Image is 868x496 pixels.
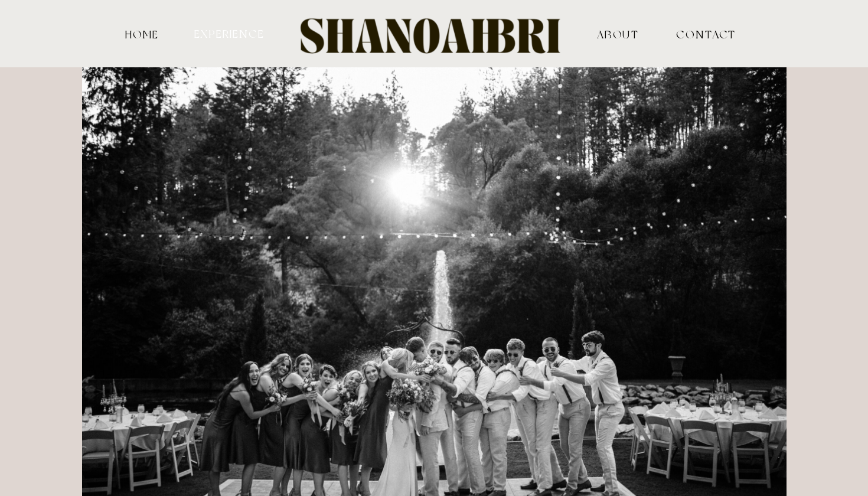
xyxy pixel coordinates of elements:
a: contact [676,28,716,39]
a: experience [192,28,266,39]
a: ABOUT [560,28,676,39]
a: HOME [123,28,161,39]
